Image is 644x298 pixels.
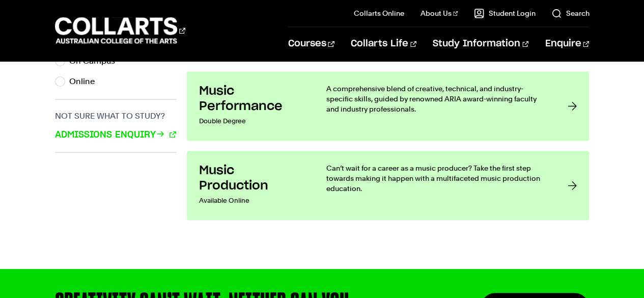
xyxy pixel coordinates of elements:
a: Enquire [545,27,589,61]
h3: Not sure what to study? [55,110,177,122]
p: A comprehensive blend of creative, technical, and industry-specific skills, guided by renowned AR... [326,84,548,114]
p: Double Degree [199,114,306,128]
a: Search [551,8,589,18]
a: Student Login [474,8,535,18]
h3: Music Production [199,163,306,194]
label: Online [69,74,103,89]
a: Music Production Available Online Can’t wait for a career as a music producer? Take the first ste... [187,151,590,220]
a: About Us [421,8,458,18]
a: Collarts Online [354,8,404,18]
a: Study Information [433,27,528,61]
a: Admissions Enquiry [55,128,176,142]
p: Available Online [199,194,306,208]
a: Music Performance Double Degree A comprehensive blend of creative, technical, and industry-specif... [187,71,590,141]
h3: Music Performance [199,84,306,114]
label: On Campus [69,54,123,68]
div: Go to homepage [55,16,185,45]
a: Collarts Life [351,27,416,61]
p: Can’t wait for a career as a music producer? Take the first step towards making it happen with a ... [326,163,548,194]
a: Courses [288,27,334,61]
